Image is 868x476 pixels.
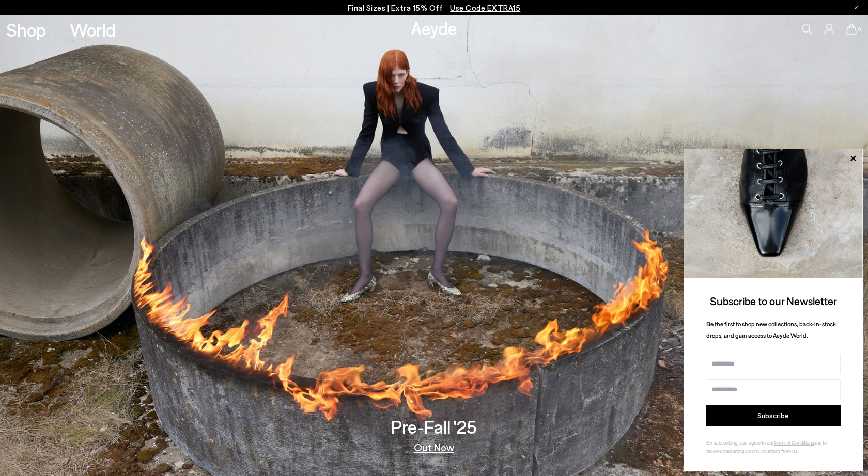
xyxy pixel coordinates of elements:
[414,442,454,452] a: Out Now
[710,294,837,307] span: Subscribe to our Newsletter
[411,17,457,39] a: Aeyde
[6,21,46,39] a: Shop
[450,3,520,12] span: Navigate to /collections/ss25-final-sizes
[391,418,477,436] h3: Pre-Fall '25
[846,24,857,35] a: 0
[857,27,862,33] span: 0
[70,21,116,39] a: World
[348,2,521,14] p: Final Sizes | Extra 15% Off
[773,439,814,446] a: Terms & Conditions
[706,320,836,339] span: Be the first to shop new collections, back-in-stock drops, and gain access to Aeyde World.
[684,149,863,278] img: ca3f721fb6ff708a270709c41d776025.jpg
[706,439,773,446] span: By subscribing, you agree to our
[706,405,841,426] button: Subscribe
